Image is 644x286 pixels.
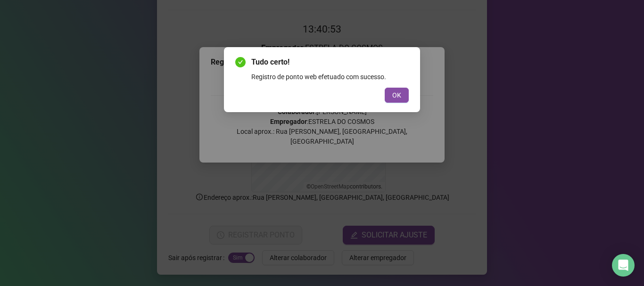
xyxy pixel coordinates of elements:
[251,72,409,82] div: Registro de ponto web efetuado com sucesso.
[385,88,409,103] button: OK
[392,90,401,100] span: OK
[251,57,409,68] span: Tudo certo!
[612,254,635,277] div: Open Intercom Messenger
[235,57,246,67] span: check-circle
